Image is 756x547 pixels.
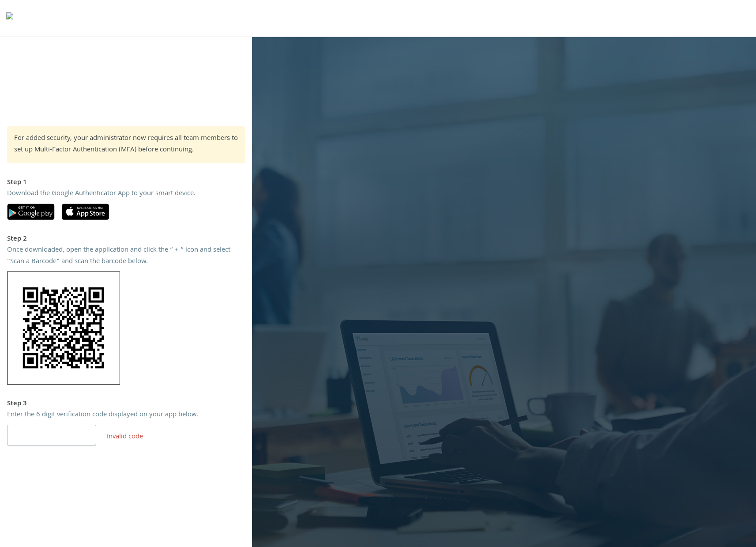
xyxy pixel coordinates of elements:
[7,177,27,189] strong: Step 1
[7,234,27,245] strong: Step 2
[7,245,245,268] div: Once downloaded, open the application and click the “ + “ icon and select “Scan a Barcode” and sc...
[7,398,27,410] strong: Step 3
[7,410,245,421] div: Enter the 6 digit verification code displayed on your app below.
[7,189,245,200] div: Download the Google Authenticator App to your smart device.
[7,272,120,385] img: +lVATgeyx5NwAAAABJRU5ErkJggg==
[14,133,238,156] div: For added security, your administrator now requires all team members to set up Multi-Factor Authe...
[6,9,13,27] img: todyl-logo-dark.svg
[7,204,55,220] img: google-play.svg
[62,204,109,220] img: apple-app-store.svg
[107,431,143,443] span: Invalid code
